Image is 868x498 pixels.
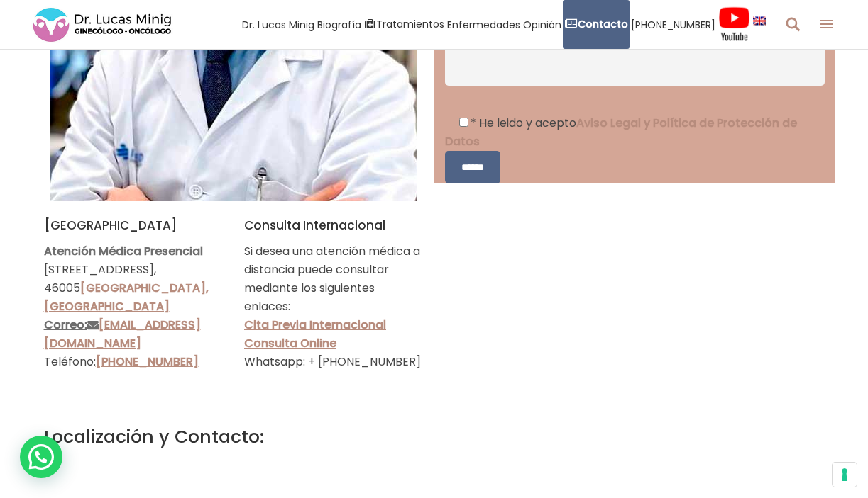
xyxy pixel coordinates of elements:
[753,16,766,25] img: language english
[244,242,424,371] p: Si desea una atención médica a distancia puede consultar mediante los siguientes enlaces: Whatsap...
[96,353,199,370] a: [PHONE_NUMBER]
[44,280,209,315] a: [GEOGRAPHIC_DATA], [GEOGRAPHIC_DATA]
[244,215,424,235] h5: Consulta Internacional
[44,215,224,235] h5: [GEOGRAPHIC_DATA]
[376,16,444,33] span: Tratamientos
[833,463,857,487] button: Sus preferencias de consentimiento para tecnologías de seguimiento
[44,243,203,259] a: Atención Médica Presencial
[445,115,797,149] a: Aviso Legal y Política de Protección de Datos
[445,115,797,149] label: * He leido y acepto
[523,16,561,33] span: Opinión
[244,335,336,351] a: Consulta Online
[244,317,386,333] a: Cita Previa Internacional
[44,242,224,390] p: [STREET_ADDRESS], 46005 Teléfono:
[718,6,750,42] img: Videos Youtube Ginecología
[631,16,715,33] span: [PHONE_NUMBER]
[44,426,825,448] h2: Localización y Contacto:
[20,436,62,478] div: WhatsApp contact
[578,17,628,31] strong: Contacto
[317,16,361,33] span: Biografía
[447,16,520,33] span: Enfermedades
[44,317,201,351] a: [EMAIL_ADDRESS][DOMAIN_NAME]
[44,317,99,333] a: Correo:
[459,118,468,127] input: * He leido y aceptoAviso Legal y Política de Protección de Datos
[242,16,314,33] span: Dr. Lucas Minig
